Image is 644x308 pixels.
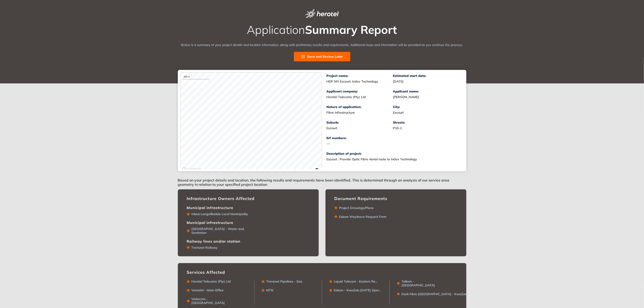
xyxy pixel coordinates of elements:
img: logo [305,9,339,18]
div: City: [393,105,460,109]
a: Mapbox logo [182,167,202,172]
span: Liquid Telecom - Eastern Re [334,279,376,283]
div: Applicant name: [393,90,460,93]
div: Dark Fibre Africa - KwaZulu Natal Region [400,292,445,296]
div: Municipal infrastructure [187,219,310,225]
div: Below is a summary of your project details and location information, along with preliminary resul... [178,43,466,47]
div: Infrastructure Owners Affected [187,196,310,201]
div: Project name: [327,74,393,78]
span: Toggle attribution [316,167,318,172]
div: Estimated start date: [393,74,460,78]
div: Transnet Pipelines - Gas [265,280,303,283]
div: [DATE] [393,80,460,83]
div: Fibre Infrastructure [327,111,393,115]
div: Herotel Telecoms (Pty) Ltd [190,280,231,283]
div: Inkosi Langalibalele Local Municipality [190,212,248,216]
div: P10-1 [393,126,460,130]
span: ... [379,288,381,292]
div: Eskom - KwaZulu Natal Operating Unit [332,288,377,292]
div: Escourt [327,126,393,130]
span: Summary Report [305,23,397,37]
h2: Application [178,23,466,36]
div: Erf numbers: [327,136,393,140]
span: ... [376,279,378,283]
button: Save and Review Later [294,52,350,61]
span: ... [468,292,470,296]
div: [PERSON_NAME] [393,95,460,99]
div: Description of project: [327,152,460,156]
div: Escourt [393,111,460,115]
div: Transnet Railway [190,246,218,250]
div: Project Drawings/Plans [337,206,374,210]
div: Telkom - [GEOGRAPHIC_DATA] [400,280,445,287]
div: Liquid Telecom - Eastern Region [332,280,377,283]
div: Eskom Wayleave Request Form [337,215,387,219]
div: Services Affected [187,270,457,275]
div: HER NN Escourt: Indev Technology [327,80,393,83]
div: Streets: [393,121,460,124]
div: Municipal infrastructure [187,204,310,210]
div: 300 m [183,75,210,79]
div: — [327,142,393,146]
div: [GEOGRAPHIC_DATA] - Water and Sanitation [190,227,257,235]
span: Eskom - KwaZulu [DATE] Oper [334,288,379,292]
div: MTN [265,288,274,292]
div: Nature of application: [327,105,393,109]
span: Dark Fibre [GEOGRAPHIC_DATA] - KwaZulu [402,292,468,296]
canvas: Map [180,72,322,174]
div: Vumatel - Main Office [190,288,224,292]
span: Save and Review Later [307,54,343,59]
div: Herotel Telecoms (Pty) Ltd [327,95,393,99]
div: Escourt : Provide Optic Fibre Aerial route to Indev Technology [327,157,439,161]
div: Railway lines and/or station [187,237,310,244]
div: Suburb: [327,121,393,124]
div: Applicant company: [327,90,393,93]
div: Document Requirements [335,196,457,201]
div: Vodacom - [GEOGRAPHIC_DATA] [190,297,235,305]
div: Based on your project details and location, the following results and requirements have been iden... [178,171,466,189]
